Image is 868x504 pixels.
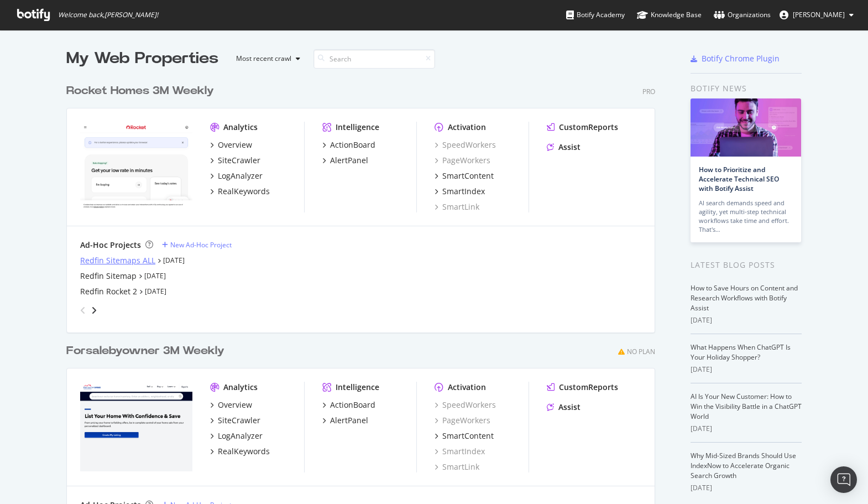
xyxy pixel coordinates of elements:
[145,287,166,296] a: [DATE]
[637,9,702,20] div: Knowledge Base
[144,271,166,280] a: [DATE]
[223,382,258,393] div: Analytics
[435,170,494,181] a: SmartContent
[442,430,494,441] div: SmartContent
[66,83,214,99] div: Rocket Homes 3M Weekly
[227,50,305,67] button: Most recent crawl
[435,446,485,457] a: SmartIndex
[210,155,260,166] a: SiteCrawler
[435,201,479,212] a: SmartLink
[218,430,263,441] div: LogAnalyzer
[448,122,486,133] div: Activation
[76,302,90,319] div: angle-left
[691,483,802,493] div: [DATE]
[691,315,802,325] div: [DATE]
[210,415,260,426] a: SiteCrawler
[691,451,796,480] a: Why Mid-Sized Brands Should Use IndexNow to Accelerate Organic Search Growth
[442,170,494,181] div: SmartContent
[547,382,618,393] a: CustomReports
[80,382,192,471] img: forsalebyowner.com
[218,170,263,181] div: LogAnalyzer
[163,256,185,265] a: [DATE]
[313,49,435,69] input: Search
[691,259,802,271] div: Latest Blog Posts
[322,155,368,166] a: AlertPanel
[210,170,263,181] a: LogAnalyzer
[90,305,98,316] div: angle-right
[322,399,375,411] a: ActionBoard
[58,11,158,19] span: Welcome back, [PERSON_NAME] !
[330,155,368,166] div: AlertPanel
[702,53,780,64] div: Botify Chrome Plugin
[714,9,771,20] div: Organizations
[236,55,291,62] div: Most recent crawl
[566,9,625,20] div: Botify Academy
[547,122,618,133] a: CustomReports
[435,155,490,166] a: PageWorkers
[699,199,793,234] div: AI search demands speed and agility, yet multi-step technical workflows take time and effort. Tha...
[162,240,232,250] a: New Ad-Hoc Project
[435,415,490,426] a: PageWorkers
[691,283,798,313] a: How to Save Hours on Content and Research Workflows with Botify Assist
[435,461,479,472] a: SmartLink
[691,342,791,362] a: What Happens When ChatGPT Is Your Holiday Shopper?
[80,286,137,297] a: Redfin Rocket 2
[448,382,486,393] div: Activation
[80,122,192,211] img: www.rocket.com
[699,165,779,193] a: How to Prioritize and Accelerate Technical SEO with Botify Assist
[66,83,218,99] a: Rocket Homes 3M Weekly
[435,139,496,150] a: SpeedWorkers
[559,122,618,133] div: CustomReports
[223,122,258,133] div: Analytics
[80,271,137,282] a: Redfin Sitemap
[558,402,581,413] div: Assist
[691,365,802,375] div: [DATE]
[771,6,862,24] button: [PERSON_NAME]
[218,446,270,457] div: RealKeywords
[330,139,375,150] div: ActionBoard
[66,343,229,359] a: Forsalebyowner 3M Weekly
[210,430,263,441] a: LogAnalyzer
[642,87,655,96] div: Pro
[793,10,845,19] span: Vlajko Knezic
[322,415,368,426] a: AlertPanel
[218,415,260,426] div: SiteCrawler
[435,430,494,441] a: SmartContent
[170,240,232,250] div: New Ad-Hoc Project
[218,186,270,197] div: RealKeywords
[691,424,802,434] div: [DATE]
[80,255,155,266] a: Redfin Sitemaps ALL
[336,122,379,133] div: Intelligence
[691,392,802,421] a: AI Is Your New Customer: How to Win the Visibility Battle in a ChatGPT World
[80,240,141,251] div: Ad-Hoc Projects
[210,186,270,197] a: RealKeywords
[435,399,496,411] a: SpeedWorkers
[547,142,581,153] a: Assist
[218,399,252,411] div: Overview
[830,466,857,493] div: Open Intercom Messenger
[691,98,801,157] img: How to Prioritize and Accelerate Technical SEO with Botify Assist
[559,382,618,393] div: CustomReports
[442,186,485,197] div: SmartIndex
[691,82,802,95] div: Botify news
[218,139,252,150] div: Overview
[336,382,379,393] div: Intelligence
[218,155,260,166] div: SiteCrawler
[322,139,375,150] a: ActionBoard
[210,446,270,457] a: RealKeywords
[558,142,581,153] div: Assist
[691,53,780,64] a: Botify Chrome Plugin
[330,399,375,411] div: ActionBoard
[330,415,368,426] div: AlertPanel
[66,343,224,359] div: Forsalebyowner 3M Weekly
[435,186,485,197] a: SmartIndex
[627,347,655,356] div: No Plan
